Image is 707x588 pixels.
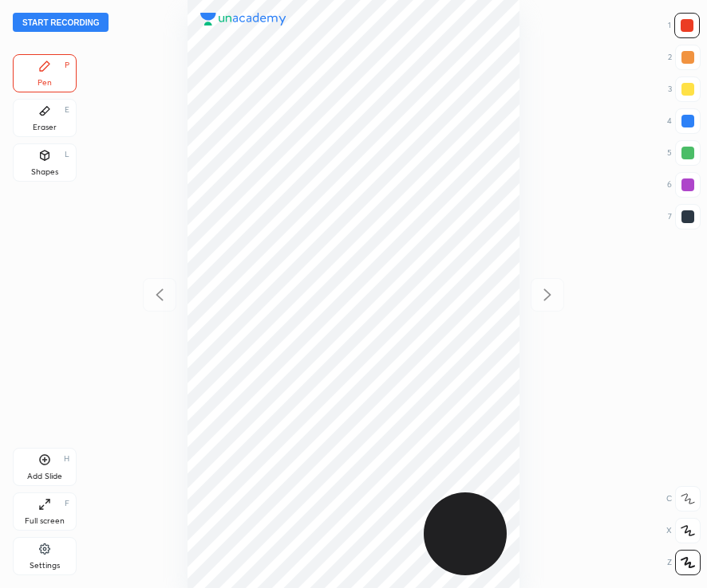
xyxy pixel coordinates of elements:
[65,61,69,69] div: P
[668,13,700,38] div: 1
[65,106,69,114] div: E
[200,13,286,25] img: logo.38c385cc.svg
[668,204,701,229] div: 7
[667,140,701,166] div: 5
[31,168,58,176] div: Shapes
[666,486,701,512] div: C
[65,151,69,159] div: L
[667,108,701,134] div: 4
[30,562,60,570] div: Settings
[667,550,701,575] div: Z
[38,79,52,87] div: Pen
[27,472,62,480] div: Add Slide
[667,172,701,198] div: 6
[13,13,109,32] button: Start recording
[65,500,69,508] div: F
[668,76,701,102] div: 3
[64,455,69,463] div: H
[668,45,701,70] div: 2
[33,123,57,131] div: Eraser
[666,518,701,543] div: X
[25,517,65,525] div: Full screen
